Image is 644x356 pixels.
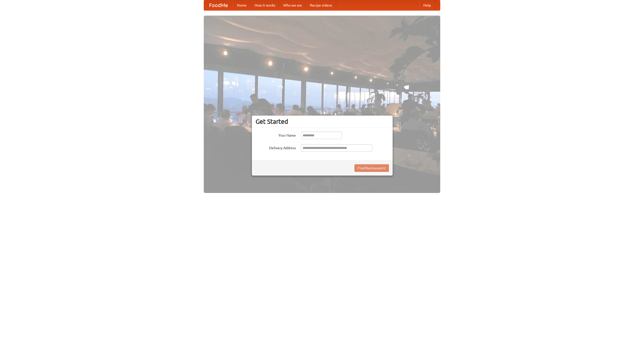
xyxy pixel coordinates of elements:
h3: Get Started [256,118,389,125]
a: Recipe videos [306,0,336,10]
a: FoodMe [204,0,233,10]
a: Who we are [279,0,306,10]
button: Find Restaurants! [354,164,389,172]
a: Home [233,0,251,10]
label: Your Name [256,132,296,138]
a: Help [419,0,435,10]
label: Delivery Address [256,144,296,150]
a: How it works [251,0,279,10]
